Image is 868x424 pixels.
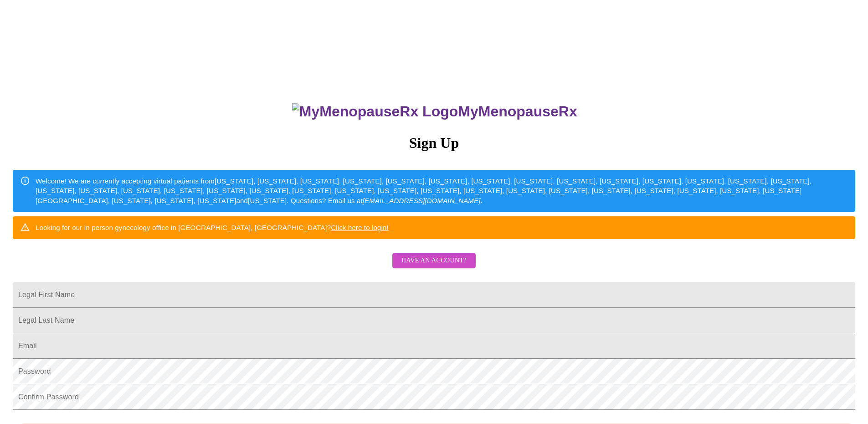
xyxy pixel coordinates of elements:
[401,255,467,267] span: Have an account?
[14,103,856,120] h3: MyMenopauseRx
[13,135,855,152] h3: Sign Up
[331,224,389,231] a: Click here to login!
[292,103,458,120] img: MyMenopauseRx Logo
[363,197,481,204] em: [EMAIL_ADDRESS][DOMAIN_NAME]
[390,262,478,270] a: Have an account?
[36,173,848,209] div: Welcome! We are currently accepting virtual patients from [US_STATE], [US_STATE], [US_STATE], [US...
[392,253,476,269] button: Have an account?
[36,219,389,236] div: Looking for our in person gynecology office in [GEOGRAPHIC_DATA], [GEOGRAPHIC_DATA]?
